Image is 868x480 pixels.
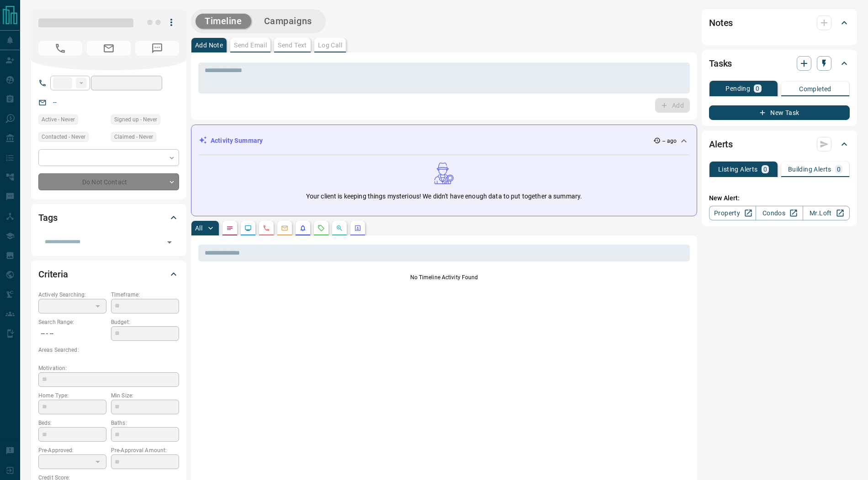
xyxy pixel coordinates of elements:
span: No Number [135,41,179,56]
p: Completed [799,86,831,92]
span: Signed up - Never [114,115,157,124]
div: Notes [709,12,850,34]
p: Motivation: [38,364,179,372]
h2: Criteria [38,267,68,282]
h2: Tasks [709,56,732,71]
p: Timeframe: [111,291,179,299]
h2: Tags [38,210,57,225]
p: Pre-Approval Amount: [111,446,179,454]
svg: Agent Actions [354,224,361,232]
span: Contacted - Never [42,132,85,141]
h2: Notes [709,16,733,30]
p: Listing Alerts [718,166,758,172]
div: Alerts [709,133,850,155]
svg: Opportunities [336,224,343,232]
p: Activity Summary [211,136,263,146]
div: Activity Summary-- ago [199,132,689,149]
p: Min Size: [111,391,179,400]
p: Home Type: [38,391,106,400]
svg: Calls [263,224,270,232]
button: Timeline [196,14,251,29]
span: No Email [87,41,131,56]
svg: Listing Alerts [299,224,307,232]
p: Add Note [195,42,223,48]
p: Budget: [111,318,179,326]
p: Actively Searching: [38,291,106,299]
a: Condos [756,206,803,220]
p: No Timeline Activity Found [198,273,690,282]
button: Open [163,236,176,249]
p: All [195,225,202,231]
a: -- [53,99,57,106]
p: New Alert: [709,193,850,203]
svg: Lead Browsing Activity [244,224,252,232]
button: New Task [709,105,850,120]
p: Your client is keeping things mysterious! We didn't have enough data to put together a summary. [306,192,582,201]
p: 0 [837,166,841,172]
p: Baths: [111,419,179,427]
p: 0 [763,166,767,172]
div: Tags [38,207,179,229]
div: Do Not Contact [38,173,179,190]
svg: Requests [318,224,325,232]
p: Building Alerts [788,166,831,172]
span: Claimed - Never [114,132,153,141]
p: Search Range: [38,318,106,326]
p: Areas Searched: [38,346,179,354]
svg: Notes [226,224,233,232]
span: No Number [38,41,82,56]
div: Criteria [38,263,179,285]
p: Beds: [38,419,106,427]
button: Campaigns [255,14,321,29]
p: -- ago [662,137,677,145]
h2: Alerts [709,137,733,151]
a: Property [709,206,756,220]
p: Pre-Approved: [38,446,106,454]
p: 0 [756,85,759,92]
p: Pending [725,85,750,92]
span: Active - Never [42,115,75,124]
p: -- - -- [38,326,106,341]
a: Mr.Loft [803,206,850,220]
svg: Emails [281,224,288,232]
div: Tasks [709,52,850,74]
